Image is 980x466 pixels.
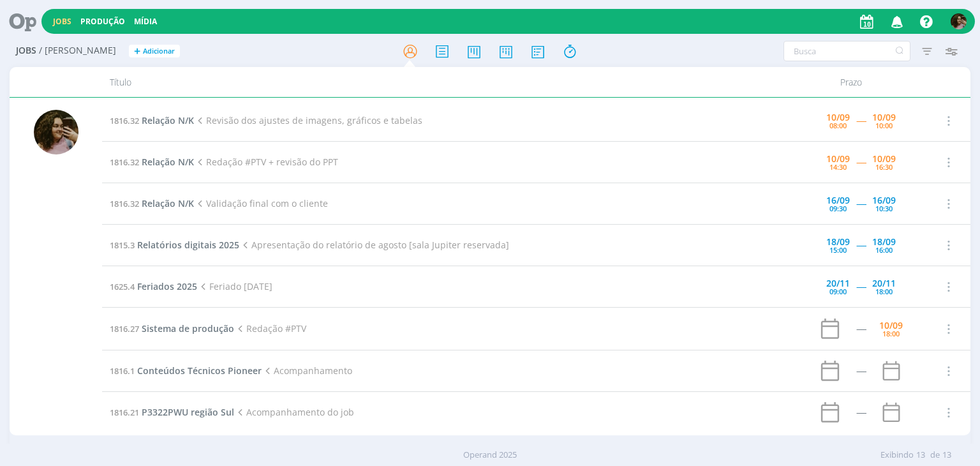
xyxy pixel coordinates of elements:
[142,406,234,418] span: P3322PWU região Sul
[110,239,135,251] span: 1815.3
[110,323,139,334] span: 1816.27
[950,10,967,33] button: N
[951,13,967,29] img: N
[829,205,847,212] div: 09:30
[39,45,116,56] span: / [PERSON_NAME]
[916,449,925,462] span: 13
[930,449,940,462] span: de
[780,67,923,97] div: Prazo
[856,114,866,126] span: -----
[875,163,893,170] div: 16:30
[77,17,129,27] button: Produção
[875,122,893,129] div: 10:00
[194,197,327,209] span: Validação final com o cliente
[856,239,866,251] span: -----
[826,154,850,163] div: 10/09
[129,45,180,58] button: +Adicionar
[880,449,914,462] span: Exibindo
[826,113,850,122] div: 10/09
[879,321,903,330] div: 10/09
[34,110,78,154] img: N
[142,197,194,209] span: Relação N/K
[53,16,71,27] a: Jobs
[110,239,239,251] a: 1815.3Relatórios digitais 2025
[49,17,75,27] button: Jobs
[856,156,866,168] span: -----
[110,322,234,334] a: 1816.27Sistema de produção
[110,281,135,292] span: 1625.4
[872,196,896,205] div: 16/09
[142,114,194,126] span: Relação N/K
[110,197,194,209] a: 1816.32Relação N/K
[783,41,910,61] input: Busca
[872,279,896,288] div: 20/11
[137,280,197,292] span: Feriados 2025
[142,156,194,168] span: Relação N/K
[875,288,893,295] div: 18:00
[110,156,139,168] span: 1816.32
[856,197,866,209] span: -----
[826,237,850,246] div: 18/09
[110,114,194,126] a: 1816.32Relação N/K
[137,239,239,251] span: Relatórios digitais 2025
[110,198,139,209] span: 1816.32
[110,407,139,418] span: 1816.21
[110,115,139,126] span: 1816.32
[102,67,779,97] div: Título
[110,406,234,418] a: 1816.21P3322PWU região Sul
[143,47,175,56] span: Adicionar
[80,16,125,27] a: Produção
[110,365,262,377] a: 1816.1Conteúdos Técnicos Pioneer
[110,365,135,377] span: 1816.1
[872,154,896,163] div: 10/09
[829,288,847,295] div: 09:00
[826,196,850,205] div: 16/09
[856,324,866,333] div: -----
[942,449,951,462] span: 13
[194,156,338,168] span: Redação #PTV + revisão do PPT
[197,280,272,292] span: Feriado [DATE]
[856,408,866,417] div: -----
[262,365,352,377] span: Acompanhamento
[110,156,194,168] a: 1816.32Relação N/K
[234,406,353,418] span: Acompanhamento do job
[130,17,161,27] button: Mídia
[829,163,847,170] div: 14:30
[194,114,422,126] span: Revisão dos ajustes de imagens, gráficos e tabelas
[142,322,234,334] span: Sistema de produção
[110,280,197,292] a: 1625.4Feriados 2025
[16,45,36,56] span: Jobs
[234,322,306,334] span: Redação #PTV
[239,239,509,251] span: Apresentação do relatório de agosto [sala Jupiter reservada]
[829,122,847,129] div: 08:00
[872,237,896,246] div: 18/09
[875,205,893,212] div: 10:30
[134,16,157,27] a: Mídia
[882,330,900,337] div: 18:00
[872,113,896,122] div: 10/09
[134,45,140,58] span: +
[875,246,893,253] div: 16:00
[829,246,847,253] div: 15:00
[826,279,850,288] div: 20/11
[856,280,866,292] span: -----
[137,365,262,377] span: Conteúdos Técnicos Pioneer
[856,366,866,375] div: -----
